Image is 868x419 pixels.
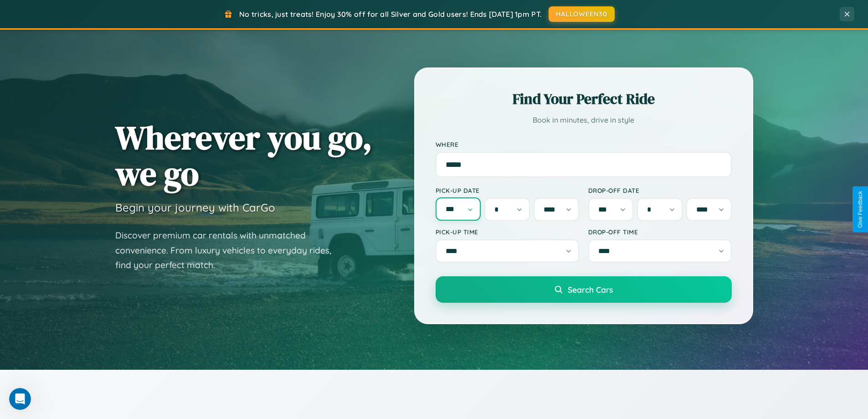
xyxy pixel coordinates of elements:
p: Discover premium car rentals with unmatched convenience. From luxury vehicles to everyday rides, ... [115,228,343,273]
label: Where [436,140,732,148]
label: Drop-off Time [588,228,732,236]
h1: Wherever you go, we go [115,119,372,191]
span: No tricks, just treats! Enjoy 30% off for all Silver and Gold users! Ends [DATE] 1pm PT. [239,10,542,19]
label: Pick-up Time [436,228,579,236]
label: Pick-up Date [436,186,579,194]
div: Give Feedback [857,191,863,228]
button: HALLOWEEN30 [549,6,615,22]
p: Book in minutes, drive in style [436,114,732,127]
h2: Find Your Perfect Ride [436,89,732,109]
button: Search Cars [436,276,732,303]
label: Drop-off Date [588,186,732,194]
h3: Begin your journey with CarGo [115,201,275,214]
iframe: Intercom live chat [9,388,31,410]
span: Search Cars [568,285,613,295]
